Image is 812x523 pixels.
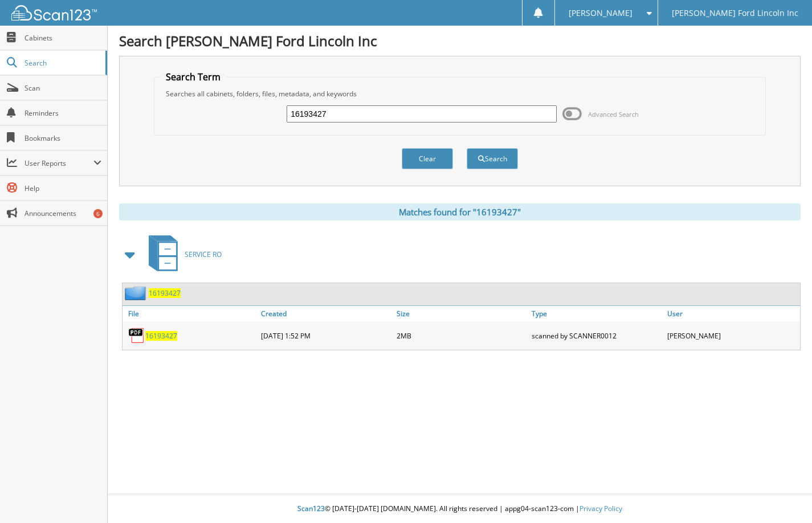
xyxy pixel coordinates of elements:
a: 16193427 [149,288,181,298]
a: User [664,306,800,321]
div: Matches found for "16193427" [119,203,801,220]
div: scanned by SCANNER0012 [529,324,664,347]
span: SERVICE RO [185,250,222,259]
span: Reminders [25,108,101,118]
span: Scan [25,83,101,93]
button: Clear [402,148,453,169]
span: Cabinets [25,33,101,43]
div: © [DATE]-[DATE] [DOMAIN_NAME]. All rights reserved | appg04-scan123-com | [108,495,812,523]
span: Help [25,183,101,193]
div: [PERSON_NAME] [664,324,800,347]
span: [PERSON_NAME] Ford Lincoln Inc [672,10,798,17]
span: Advanced Search [588,110,639,119]
a: 16193427 [145,331,177,341]
span: [PERSON_NAME] [569,10,633,17]
a: Privacy Policy [580,504,622,513]
div: Searches all cabinets, folders, files, metadata, and keywords [160,89,760,99]
div: 6 [93,209,103,218]
h1: Search [PERSON_NAME] Ford Lincoln Inc [119,31,801,50]
button: Search [467,148,518,169]
span: Scan123 [297,504,325,513]
span: Announcements [25,209,101,218]
img: PDF.png [128,327,145,344]
div: 2MB [394,324,529,347]
span: Bookmarks [25,133,101,143]
div: [DATE] 1:52 PM [258,324,394,347]
legend: Search Term [160,71,226,83]
a: Type [529,306,664,321]
a: SERVICE RO [142,232,222,277]
span: User Reports [25,158,93,168]
span: Search [25,58,100,68]
a: Created [258,306,394,321]
img: folder2.png [125,286,149,300]
iframe: Chat Widget [755,468,812,523]
img: scan123-logo-white.svg [11,5,97,21]
a: File [123,306,258,321]
a: Size [394,306,529,321]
